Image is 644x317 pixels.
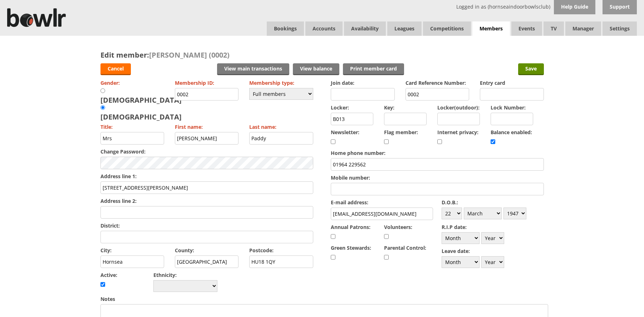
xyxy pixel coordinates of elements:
label: Leave date: [442,248,544,254]
label: Card Reference Number: [405,79,470,86]
label: E-mail address: [331,199,433,206]
label: Change Password: [100,148,313,155]
label: Membership type: [249,79,313,86]
label: Active: [100,272,154,278]
a: Competitions [423,21,471,36]
label: County: [175,247,239,254]
span: Accounts [305,21,343,36]
a: View main transactions [217,63,289,75]
span: Settings [603,21,637,36]
label: Green Stewards: [331,244,380,251]
a: Bookings [267,21,304,36]
label: Address line 2: [100,197,313,204]
span: [PERSON_NAME] (0002) [149,50,230,60]
label: Flag member: [384,129,437,136]
label: Lock Number: [491,104,533,111]
label: Address line 1: [100,173,313,180]
span: TV [544,21,564,36]
label: R.I.P date: [442,224,544,230]
label: Internet privacy: [437,129,491,136]
label: Home phone number: [331,150,544,156]
span: Members [472,21,510,36]
label: District: [100,222,313,229]
input: Save [518,63,544,75]
label: First name: [175,123,239,130]
label: Postcode: [249,247,313,254]
label: Title: [100,123,164,130]
label: City: [100,247,164,254]
a: Print member card [343,63,404,75]
a: Cancel [100,63,131,75]
label: Parental Control: [384,244,433,251]
label: Notes [100,296,544,302]
a: Leagues [387,21,422,36]
label: Key: [384,104,427,111]
label: Last name: [249,123,313,130]
label: Gender: [100,79,164,86]
a: View balance [293,63,339,75]
div: [DEMOGRAPHIC_DATA] [100,105,182,122]
label: Locker(outdoor): [437,104,480,111]
label: Volunteers: [384,224,433,230]
a: Events [511,21,542,36]
label: Entry card [480,79,544,86]
label: Locker: [331,104,373,111]
a: Availability [344,21,386,36]
label: Join date: [331,79,395,86]
span: Manager [565,21,601,36]
label: Newsletter: [331,129,384,136]
label: D.O.B.: [442,199,544,206]
label: Membership ID: [175,79,239,86]
div: [DEMOGRAPHIC_DATA] [100,88,182,105]
label: Ethnicity: [153,272,217,278]
label: Mobile number: [331,174,544,181]
label: Annual Patrons: [331,224,380,230]
label: Balance enabled: [491,129,544,136]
